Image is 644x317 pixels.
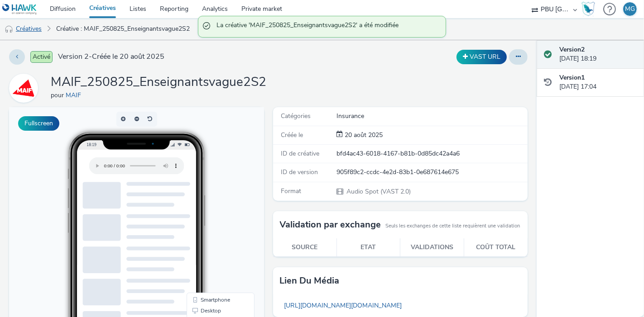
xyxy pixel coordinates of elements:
[281,131,303,139] span: Créée le
[52,18,194,40] a: Créative : MAIF_250825_Enseignantsvague2S2
[343,131,383,139] span: 20 août 2025
[51,74,266,91] h1: MAIF_250825_Enseignantsvague2S2
[454,50,509,64] div: Dupliquer la créative en un VAST URL
[179,209,244,220] li: QR Code
[386,222,520,230] small: Seuls les exchanges de cette liste requièrent une validation
[343,131,383,140] div: Création 20 août 2025, 17:04
[179,187,244,198] li: Smartphone
[18,116,59,131] button: Fullscreen
[457,50,507,64] button: VAST URL
[77,35,87,40] span: 18:19
[464,238,528,257] th: Coût total
[346,187,411,196] span: Audio Spot (VAST 2.0)
[582,2,599,16] a: Hawk Academy
[281,149,320,158] span: ID de créative
[336,238,400,257] th: Etat
[559,45,637,64] div: [DATE] 18:19
[281,168,318,176] span: ID de version
[216,21,437,33] span: La créative 'MAIF_250825_Enseignantsvague2S2' a été modifiée
[559,73,637,92] div: [DATE] 17:04
[30,51,53,63] span: Activé
[281,112,311,120] span: Catégories
[400,238,464,257] th: Validations
[280,274,340,288] h3: Lien du média
[5,25,14,34] img: audio
[336,112,527,121] div: Insurance
[179,198,244,209] li: Desktop
[281,187,302,195] span: Format
[51,91,66,99] span: pour
[58,52,164,62] span: Version 2 - Créée le 20 août 2025
[336,168,527,177] div: 905f89c2-ccdc-4e2d-83b1-0e687614e675
[280,218,381,232] h3: Validation par exchange
[582,2,595,16] img: Hawk Academy
[280,297,407,314] a: [URL][DOMAIN_NAME][DOMAIN_NAME]
[273,238,337,257] th: Source
[559,45,585,54] strong: Version 2
[625,2,635,16] div: MG
[192,212,213,217] span: QR Code
[336,149,527,158] div: bfd4ac43-6018-4167-b81b-0d85dc42a4a6
[2,4,37,15] img: undefined Logo
[192,201,212,206] span: Desktop
[9,84,42,92] a: MAIF
[66,91,85,99] a: MAIF
[192,190,221,195] span: Smartphone
[559,73,585,82] strong: Version 1
[10,75,37,101] img: MAIF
